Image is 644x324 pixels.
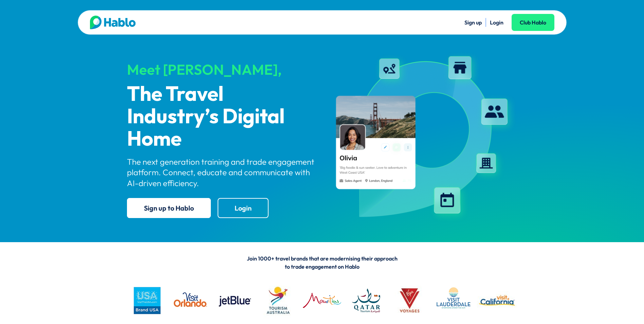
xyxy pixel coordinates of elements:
img: VV logo [389,280,430,321]
a: Sign up [464,19,482,26]
img: MTPA [302,280,342,321]
img: Hablo logo main 2 [90,16,136,29]
img: busa [127,280,167,321]
img: hablo-profile-image [328,51,517,224]
img: VO [170,280,211,321]
span: Join 1000+ travel brands that are modernising their approach to trade engagement on Hablo [247,255,398,270]
a: Login [490,19,503,26]
p: The Travel Industry’s Digital Home [127,84,316,151]
a: Login [218,198,269,218]
img: QATAR [346,280,386,321]
a: Club Hablo [512,14,554,31]
p: The next generation training and trade engagement platform. Connect, educate and communicate with... [127,157,316,188]
img: LAUDERDALE [433,280,474,321]
div: Meet [PERSON_NAME], [127,62,316,77]
img: Tourism Australia [258,280,298,321]
a: Sign up to Hablo [127,198,211,218]
img: jetblue [214,280,255,321]
img: vc logo [477,280,517,321]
